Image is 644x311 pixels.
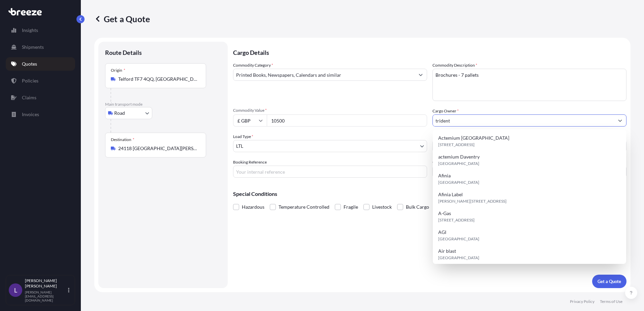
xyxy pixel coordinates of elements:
[415,69,427,81] button: Show suggestions
[233,62,273,69] label: Commodity Category
[105,102,221,107] p: Main transport mode
[25,278,67,289] p: [PERSON_NAME] [PERSON_NAME]
[233,69,415,81] input: Select a commodity type
[22,94,36,101] p: Claims
[438,254,479,261] span: [GEOGRAPHIC_DATA]
[438,236,479,242] span: [GEOGRAPHIC_DATA]
[233,133,253,140] span: Load Type
[233,166,427,178] input: Your internal reference
[14,287,17,293] span: L
[438,135,509,141] span: Actemium [GEOGRAPHIC_DATA]
[118,76,198,82] input: Origin
[242,202,264,212] span: Hazardous
[22,44,44,50] p: Shipments
[438,248,456,254] span: Air blast
[438,229,446,236] span: AGI
[438,172,451,179] span: Afinia
[438,191,463,198] span: Afinia Label
[279,202,329,212] span: Temperature Controlled
[114,110,125,116] span: Road
[22,77,38,84] p: Policies
[233,191,626,197] p: Special Conditions
[406,202,429,212] span: Bulk Cargo
[438,210,451,217] span: A-Gas
[432,108,459,114] label: Cargo Owner
[267,114,427,127] input: Type amount
[372,202,392,212] span: Livestock
[22,111,39,118] p: Invoices
[236,143,243,149] span: LTL
[432,62,477,69] label: Commodity Description
[105,48,142,57] p: Route Details
[22,61,37,67] p: Quotes
[105,107,152,119] button: Select transport
[233,42,626,62] p: Cargo Details
[344,202,358,212] span: Fragile
[25,290,67,302] p: [PERSON_NAME][EMAIL_ADDRESS][DOMAIN_NAME]
[432,159,456,166] label: Carrier Name
[600,299,622,304] p: Terms of Use
[438,160,479,167] span: [GEOGRAPHIC_DATA]
[433,114,614,127] input: Full name
[570,299,594,304] p: Privacy Policy
[438,153,480,160] span: actemium Daventry
[111,68,125,73] div: Origin
[22,27,38,34] p: Insights
[118,145,198,152] input: Destination
[432,166,626,178] input: Enter name
[438,198,507,205] span: [PERSON_NAME][STREET_ADDRESS]
[233,159,267,166] label: Booking Reference
[94,13,150,24] p: Get a Quote
[438,179,479,186] span: [GEOGRAPHIC_DATA]
[432,133,626,139] span: Freight Cost
[233,108,427,113] span: Commodity Value
[614,114,626,127] button: Show suggestions
[111,137,134,142] div: Destination
[438,217,475,223] span: [STREET_ADDRESS]
[432,69,626,101] textarea: Brochures - 5 pallets
[598,278,621,285] p: Get a Quote
[438,141,475,148] span: [STREET_ADDRESS]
